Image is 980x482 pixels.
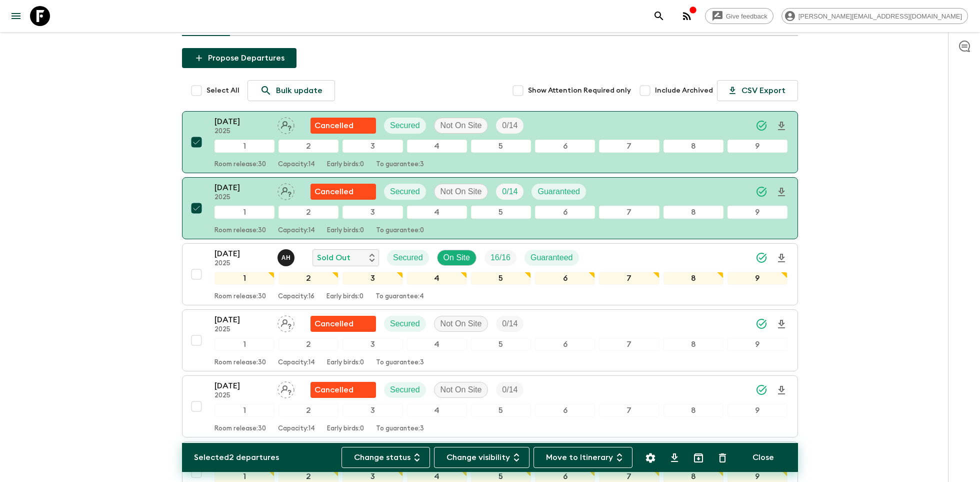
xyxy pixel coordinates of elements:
[277,186,294,194] span: Assign pack leader
[327,161,364,169] p: Early birds: 0
[502,120,517,132] p: 0 / 14
[387,250,429,266] div: Secured
[530,252,573,264] p: Guaranteed
[440,186,482,198] p: Not On Site
[314,120,353,132] p: Cancelled
[599,338,659,351] div: 7
[342,338,402,351] div: 3
[484,250,516,266] div: Trip Fill
[375,293,424,301] p: To guarantee: 4
[384,184,426,200] div: Secured
[214,116,269,128] p: [DATE]
[317,252,350,264] p: Sold Out
[390,120,420,132] p: Secured
[278,227,315,235] p: Capacity: 14
[384,382,426,398] div: Secured
[440,120,482,132] p: Not On Site
[206,86,239,96] span: Select All
[277,252,296,260] span: Alenka Hriberšek
[326,293,363,301] p: Early birds: 0
[727,338,787,351] div: 9
[434,118,488,134] div: Not On Site
[781,8,968,24] div: [PERSON_NAME][EMAIL_ADDRESS][DOMAIN_NAME]
[793,13,967,20] span: [PERSON_NAME][EMAIL_ADDRESS][DOMAIN_NAME]
[663,272,723,285] div: 8
[214,380,269,392] p: [DATE]
[310,316,376,332] div: Flash Pack cancellation
[376,359,424,367] p: To guarantee: 3
[342,272,402,285] div: 3
[775,120,787,132] svg: Download Onboarding
[277,249,296,266] button: AH
[182,375,798,437] button: [DATE]2025Assign pack leaderFlash Pack cancellationSecuredNot On SiteTrip Fill123456789Room relea...
[775,318,787,330] svg: Download Onboarding
[471,206,531,219] div: 5
[182,309,798,371] button: [DATE]2025Assign pack leaderFlash Pack cancellationSecuredNot On SiteTrip Fill123456789Room relea...
[384,118,426,134] div: Secured
[278,206,338,219] div: 2
[342,206,402,219] div: 3
[663,206,723,219] div: 8
[214,194,269,202] p: 2025
[407,338,467,351] div: 4
[390,384,420,396] p: Secured
[182,48,296,68] button: Propose Departures
[740,447,786,468] button: Close
[214,227,266,235] p: Room release: 30
[407,404,467,417] div: 4
[276,85,322,97] p: Bulk update
[649,6,669,26] button: search adventures
[390,318,420,330] p: Secured
[727,206,787,219] div: 9
[755,384,767,396] svg: Synced Successfully
[277,120,294,128] span: Assign pack leader
[496,382,523,398] div: Trip Fill
[384,316,426,332] div: Secured
[440,384,482,396] p: Not On Site
[775,186,787,198] svg: Download Onboarding
[327,359,364,367] p: Early birds: 0
[247,80,335,101] a: Bulk update
[727,404,787,417] div: 9
[720,13,773,20] span: Give feedback
[434,184,488,200] div: Not On Site
[727,272,787,285] div: 9
[599,206,659,219] div: 7
[434,447,529,468] button: Change visibility
[528,86,631,96] span: Show Attention Required only
[182,243,798,305] button: [DATE]2025Alenka HriberšekSold OutSecuredOn SiteTrip FillGuaranteed123456789Room release:30Capaci...
[327,425,364,433] p: Early birds: 0
[663,404,723,417] div: 8
[533,447,632,468] button: Move to Itinerary
[663,338,723,351] div: 8
[717,80,798,101] button: CSV Export
[664,448,684,468] button: Download CSV
[342,140,402,153] div: 3
[599,140,659,153] div: 7
[214,392,269,400] p: 2025
[182,177,798,239] button: [DATE]2025Assign pack leaderFlash Pack cancellationSecuredNot On SiteTrip FillGuaranteed123456789...
[314,318,353,330] p: Cancelled
[214,314,269,326] p: [DATE]
[310,184,376,200] div: Flash Pack cancellation
[390,186,420,198] p: Secured
[314,186,353,198] p: Cancelled
[277,384,294,392] span: Assign pack leader
[663,140,723,153] div: 8
[278,404,338,417] div: 2
[341,447,430,468] button: Change status
[278,272,338,285] div: 2
[214,248,269,260] p: [DATE]
[407,140,467,153] div: 4
[535,272,595,285] div: 6
[705,8,773,24] a: Give feedback
[310,118,376,134] div: Flash Pack cancellation
[775,252,787,264] svg: Download Onboarding
[537,186,580,198] p: Guaranteed
[376,161,424,169] p: To guarantee: 3
[440,318,482,330] p: Not On Site
[214,182,269,194] p: [DATE]
[775,384,787,396] svg: Download Onboarding
[214,272,274,285] div: 1
[214,161,266,169] p: Room release: 30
